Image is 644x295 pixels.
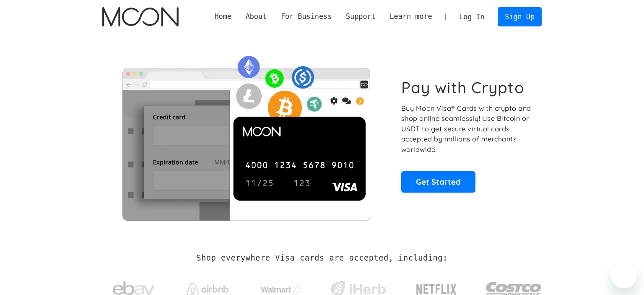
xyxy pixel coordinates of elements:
div: Learn more [390,11,432,22]
div: About [239,11,274,22]
div: About [246,11,267,22]
h2: Shop everywhere Visa cards are accepted, including: [196,253,447,263]
a: home [102,7,178,26]
img: Walmart [261,285,303,295]
a: Log In [452,8,491,26]
div: Support [346,11,376,22]
div: Support [339,11,382,22]
div: For Business [274,11,339,22]
p: Buy Moon Visa® Cards with crypto and shop online seamlessly! Use Bitcoin or USDT to get secure vi... [401,103,532,155]
img: Moon Cards let you spend your crypto anywhere Visa is accepted. [102,50,390,220]
div: For Business [281,11,332,22]
a: Get Started [401,171,475,192]
img: Moon Logo [102,7,178,26]
iframe: Button to launch messaging window [610,261,637,288]
h1: Pay with Crypto [401,78,525,97]
div: Learn more [383,11,439,22]
a: Home [208,11,239,22]
a: Sign Up [498,7,541,26]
